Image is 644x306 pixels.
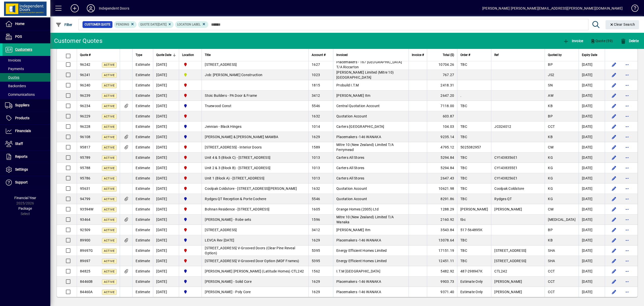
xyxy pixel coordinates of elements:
[579,142,605,152] td: [DATE]
[610,112,618,120] button: Edit
[140,23,158,26] span: Quote date
[104,136,115,139] span: Active
[182,175,198,181] span: Christchurch
[312,114,320,118] span: 1632
[460,104,467,108] span: TBC
[610,226,618,234] button: Edit
[312,73,320,77] span: 1023
[548,104,553,108] span: KB
[182,134,198,140] span: Cromwell Central Otago
[104,167,115,170] span: Active
[494,166,517,170] span: CY1438355E1
[312,83,320,87] span: 1815
[563,39,583,43] span: Invoice
[610,123,618,131] button: Edit
[427,163,457,173] td: 5294.84
[610,185,618,193] button: Edit
[85,22,110,27] span: Customer Quote
[153,204,179,215] td: [DATE]
[3,65,50,73] a: Payments
[177,23,200,26] span: Location Label
[312,207,320,211] span: 1605
[54,37,102,45] div: Customer Quotes
[136,104,150,108] span: Estimate
[460,52,470,58] span: Order #
[5,58,21,62] span: Invoices
[104,94,115,98] span: Active
[336,70,394,79] span: [PERSON_NAME] Limited (Mitre 10) [GEOGRAPHIC_DATA]
[427,121,457,132] td: 104.03
[427,80,457,90] td: 2418.31
[182,72,198,78] span: Timaru
[619,36,640,45] button: Delete
[80,94,90,98] span: 96239
[579,204,605,215] td: [DATE]
[80,114,90,118] span: 96229
[610,257,618,265] button: Edit
[623,133,631,141] button: More options
[80,145,90,149] span: 95817
[15,47,32,51] span: Customers
[80,135,90,139] span: 96108
[427,132,457,142] td: 9235.14
[610,247,618,255] button: Edit
[558,36,588,45] app-page-header-button: Convert to invoice
[427,183,457,194] td: 10621.98
[153,132,179,142] td: [DATE]
[548,187,553,191] span: KG
[548,94,553,98] span: AW
[623,81,631,89] button: More options
[312,197,320,201] span: 5546
[548,166,553,170] span: KG
[494,52,499,58] span: Ref
[80,52,117,58] div: Quote #
[548,52,576,58] div: Quoted by
[104,177,115,180] span: Active
[579,194,605,204] td: [DATE]
[136,145,150,149] span: Estimate
[153,142,179,152] td: [DATE]
[610,91,618,100] button: Edit
[610,22,635,26] span: Clear Search
[104,74,115,77] span: Active
[494,187,524,191] span: Coolpak Coldstore
[548,156,553,160] span: KG
[427,194,457,204] td: 8291.86
[460,145,481,149] span: 5025382957
[460,166,467,170] span: TBC
[610,288,618,296] button: Edit
[336,114,367,118] span: Quotation Account
[588,36,615,45] button: Quote (59)
[412,52,424,58] span: Invoice #
[620,39,639,43] span: Delete
[548,176,553,180] span: KG
[136,114,150,118] span: Estimate
[15,129,31,133] span: Financials
[610,154,618,162] button: Edit
[494,52,542,58] div: Ref
[205,52,211,58] span: Title
[182,124,198,129] span: Cromwell Central Otago
[136,73,150,77] span: Estimate
[548,52,562,58] span: Quoted by
[3,30,50,43] a: POS
[623,257,631,265] button: More options
[623,164,631,172] button: More options
[15,35,22,39] span: POS
[336,135,381,139] span: Placemakers -146 WANAKA
[427,152,457,163] td: 5294.84
[579,111,605,121] td: [DATE]
[114,21,137,28] mat-chip: Pending Status: Pending
[205,166,270,170] span: Unit 2 & 3 (Block B) - [STREET_ADDRESS]
[205,73,262,77] span: Job: [PERSON_NAME] Construction
[336,104,380,108] span: Central Quotation Account
[80,63,90,67] span: 96242
[83,4,99,13] button: Profile
[579,163,605,173] td: [DATE]
[579,132,605,142] td: [DATE]
[182,62,198,67] span: Christchurch
[205,125,242,129] span: Jennian - Black Hinges
[205,135,278,139] span: [PERSON_NAME] & [PERSON_NAME] MAMBA
[610,102,618,110] button: Edit
[104,187,115,191] span: Active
